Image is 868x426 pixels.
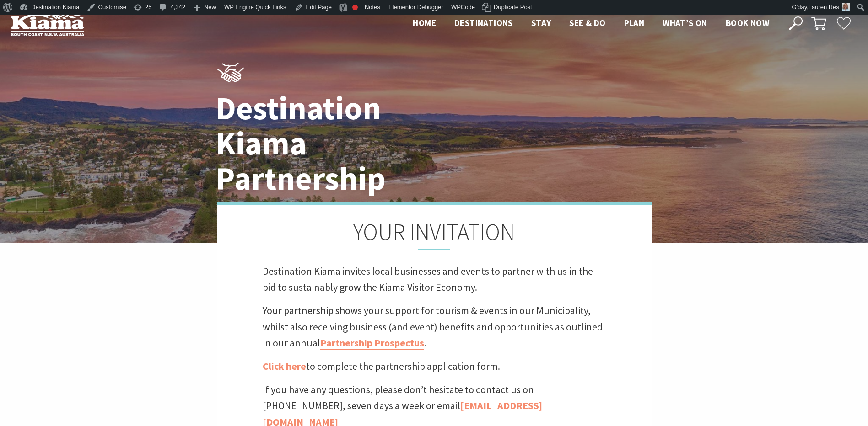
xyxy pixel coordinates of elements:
[352,5,358,10] div: Focus keyphrase not set
[531,17,551,28] span: Stay
[809,4,839,11] span: Lauren Res
[263,360,306,373] a: Click here
[663,17,707,28] span: What’s On
[624,17,645,28] span: Plan
[726,17,769,28] span: Book now
[404,16,778,31] nav: Main Menu
[842,3,850,11] img: Res-lauren-square-150x150.jpg
[413,17,436,28] span: Home
[263,263,606,295] p: Destination Kiama invites local businesses and events to partner with us in the bid to sustainabl...
[216,91,474,197] h1: Destination Kiama Partnership
[569,17,605,28] span: See & Do
[263,218,606,250] h2: YOUR INVITATION
[263,303,606,351] p: Your partnership shows your support for tourism & events in our Municipality, whilst also receivi...
[263,358,606,374] p: to complete the partnership application form.
[454,17,513,28] span: Destinations
[320,336,424,350] a: Partnership Prospectus
[11,11,84,36] img: Kiama Logo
